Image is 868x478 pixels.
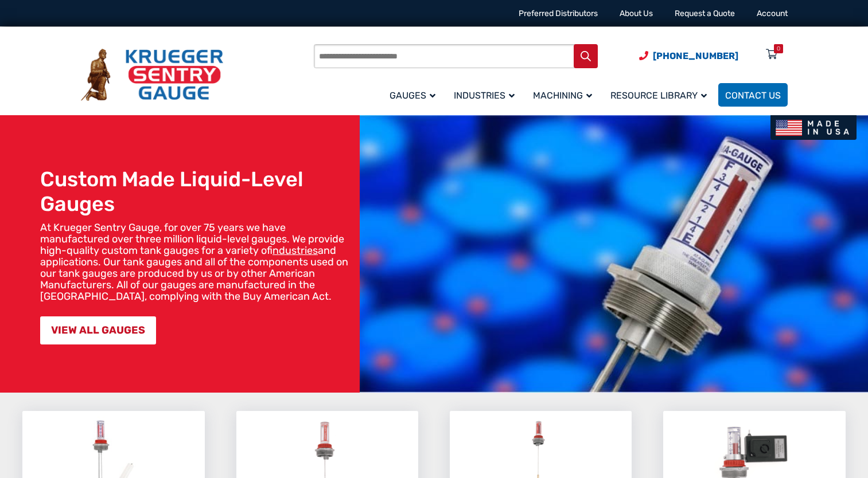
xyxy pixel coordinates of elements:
[519,9,598,18] a: Preferred Distributors
[770,115,857,140] img: Made In USA
[777,44,780,53] div: 0
[40,167,354,216] h1: Custom Made Liquid-Level Gauges
[675,9,735,18] a: Request a Quote
[533,90,592,101] span: Machining
[447,81,526,108] a: Industries
[604,81,718,108] a: Resource Library
[653,50,738,61] span: [PHONE_NUMBER]
[620,9,653,18] a: About Us
[454,90,515,101] span: Industries
[81,49,223,101] img: Krueger Sentry Gauge
[639,49,738,63] a: Phone Number (920) 434-8860
[610,90,707,101] span: Resource Library
[383,81,447,108] a: Gauges
[273,244,318,257] a: industries
[390,90,435,101] span: Gauges
[40,316,156,344] a: VIEW ALL GAUGES
[40,222,354,302] p: At Krueger Sentry Gauge, for over 75 years we have manufactured over three million liquid-level g...
[757,9,788,18] a: Account
[360,115,868,393] img: bg_hero_bannerksentry
[725,90,781,101] span: Contact Us
[526,81,604,108] a: Machining
[718,83,788,107] a: Contact Us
